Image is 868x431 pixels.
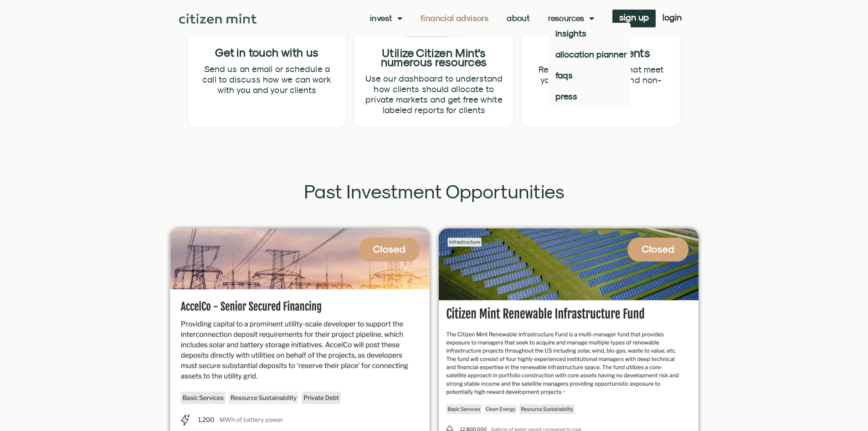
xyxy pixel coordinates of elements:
[179,14,257,24] img: Citizen Mint
[532,64,670,96] p: Review opportunities that meet your clients financial and non-financial goals
[663,14,682,21] span: login
[170,182,699,201] h2: Past Investment Opportunities
[370,14,402,23] a: Invest
[360,48,508,67] h2: Utilize Citizen Mint's numerous resources
[656,10,688,27] a: login
[507,14,530,23] a: About
[528,48,675,57] h2: Select investments
[548,86,631,107] a: press
[194,48,341,57] h2: Get in touch with us
[548,23,631,107] ul: Resources
[198,64,336,95] p: Send us an email or schedule a call to discuss how we can work with you and your clients
[548,65,631,86] a: faqs
[619,14,649,21] span: sign up
[370,14,594,23] nav: Menu
[548,23,631,44] a: insights
[365,73,503,115] p: Use our dashboard to understand how clients should allocate to private markets and get free white...
[548,44,631,65] a: allocation planner
[548,14,594,23] a: Resources
[612,10,656,27] a: sign up
[421,14,488,23] a: Financial Advisors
